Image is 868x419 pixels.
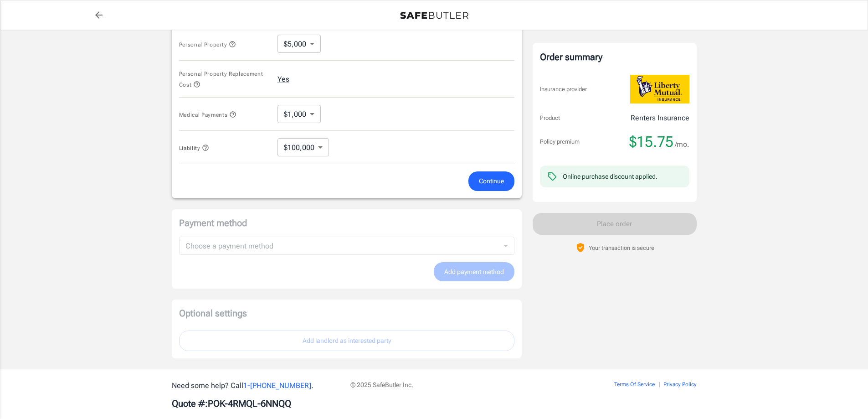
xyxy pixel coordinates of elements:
[243,381,311,390] a: 1-[PHONE_NUMBER]
[663,381,697,388] a: Privacy Policy
[540,50,689,64] div: Order summary
[172,380,339,391] p: Need some help? Call .
[468,171,514,191] button: Continue
[179,142,210,153] button: Liability
[675,138,689,151] span: /mo.
[630,75,689,103] img: Liberty Mutual
[172,398,291,409] b: Quote #: POK-4RMQL-6NNQQ
[179,39,236,50] button: Personal Property
[179,112,237,118] span: Medical Payments
[479,176,504,187] span: Continue
[540,137,580,146] p: Policy premium
[277,35,321,53] div: $5,000
[90,6,108,24] a: back to quotes
[614,381,655,388] a: Terms Of Service
[179,71,263,88] span: Personal Property Replacement Cost
[179,145,210,151] span: Liability
[589,243,654,252] p: Your transaction is secure
[400,12,468,19] img: Back to quotes
[563,172,657,181] div: Online purchase discount applied.
[277,138,329,156] div: $100,000
[629,133,673,151] span: $15.75
[179,68,270,90] button: Personal Property Replacement Cost
[179,109,237,120] button: Medical Payments
[540,85,587,94] p: Insurance provider
[658,381,660,388] span: |
[631,113,689,124] p: Renters Insurance
[350,380,563,389] p: © 2025 SafeButler Inc.
[179,41,236,48] span: Personal Property
[540,114,560,123] p: Product
[277,105,321,123] div: $1,000
[277,74,289,85] button: Yes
